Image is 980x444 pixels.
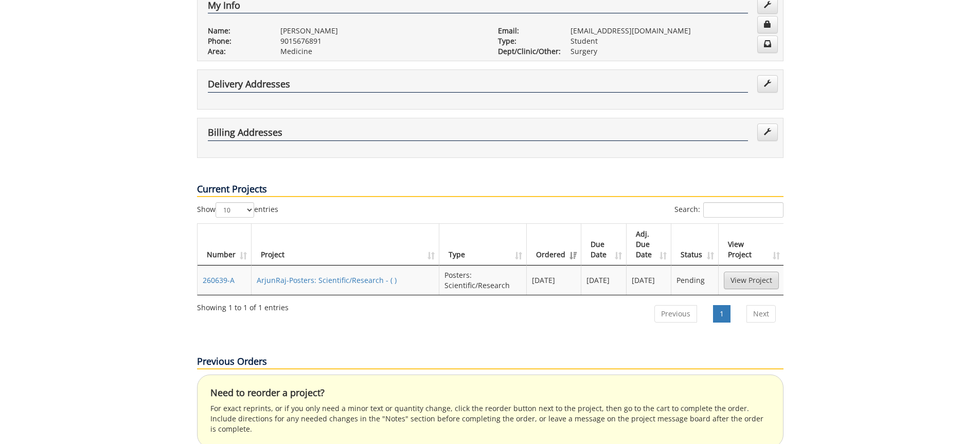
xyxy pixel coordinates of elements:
[757,123,778,141] a: Edit Addresses
[208,1,748,14] h4: My Info
[571,46,773,57] p: Surgery
[197,183,783,197] p: Current Projects
[671,224,718,265] th: Status: activate to sort column ascending
[654,305,697,323] a: Previous
[197,202,278,218] label: Show entries
[280,46,483,57] p: Medicine
[280,26,483,36] p: [PERSON_NAME]
[627,265,672,295] td: [DATE]
[208,79,748,93] h4: Delivery Addresses
[210,388,770,398] h4: Need to reorder a project?
[724,272,779,289] a: View Project
[527,265,581,295] td: [DATE]
[208,36,265,46] p: Phone:
[498,36,555,46] p: Type:
[757,35,778,53] a: Change Communication Preferences
[627,224,672,265] th: Adj. Due Date: activate to sort column ascending
[581,224,627,265] th: Due Date: activate to sort column ascending
[208,26,265,36] p: Name:
[674,202,783,218] label: Search:
[197,298,289,313] div: Showing 1 to 1 of 1 entries
[713,305,730,323] a: 1
[203,275,235,285] a: 260639-A
[257,275,397,285] a: ArjunRaj-Posters: Scientific/Research - ( )
[571,36,773,46] p: Student
[210,403,770,434] p: For exact reprints, or if you only need a minor text or quantity change, click the reorder button...
[216,202,254,218] select: Showentries
[571,26,773,36] p: [EMAIL_ADDRESS][DOMAIN_NAME]
[581,265,627,295] td: [DATE]
[703,202,783,218] input: Search:
[198,224,252,265] th: Number: activate to sort column ascending
[208,46,265,57] p: Area:
[498,46,555,57] p: Dept/Clinic/Other:
[757,75,778,93] a: Edit Addresses
[719,224,784,265] th: View Project: activate to sort column ascending
[498,26,555,36] p: Email:
[280,36,483,46] p: 9015676891
[671,265,718,295] td: Pending
[746,305,776,323] a: Next
[527,224,581,265] th: Ordered: activate to sort column ascending
[197,355,783,369] p: Previous Orders
[208,128,748,141] h4: Billing Addresses
[439,265,527,295] td: Posters: Scientific/Research
[252,224,440,265] th: Project: activate to sort column ascending
[757,16,778,33] a: Change Password
[439,224,527,265] th: Type: activate to sort column ascending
